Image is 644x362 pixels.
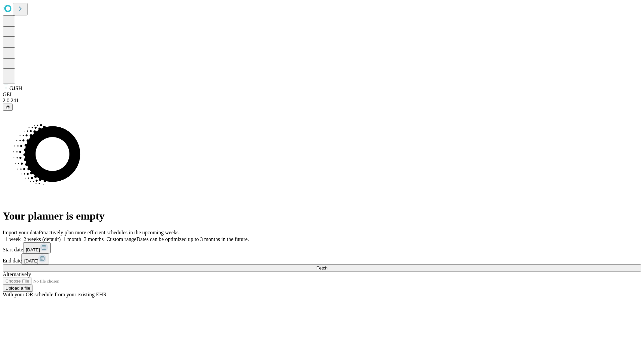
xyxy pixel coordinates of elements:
button: @ [3,104,13,111]
span: 1 month [63,236,81,242]
span: GJSH [9,85,22,91]
span: [DATE] [26,247,40,252]
div: End date [3,253,641,264]
div: Start date [3,242,641,253]
div: 2.0.241 [3,98,641,104]
h1: Your planner is empty [3,210,641,222]
span: 1 week [5,236,21,242]
span: Import your data [3,230,39,235]
button: Fetch [3,264,641,271]
button: Upload a file [3,285,33,292]
span: 2 weeks (default) [23,236,61,242]
span: Dates can be optimized up to 3 months in the future. [137,236,249,242]
span: 3 months [84,236,104,242]
button: [DATE] [23,242,51,253]
span: [DATE] [24,258,38,263]
span: Custom range [106,236,136,242]
span: Fetch [316,265,327,270]
span: @ [5,105,10,110]
button: [DATE] [21,253,49,264]
span: With your OR schedule from your existing EHR [3,292,107,297]
div: GEI [3,92,641,98]
span: Alternatively [3,271,31,277]
span: Proactively plan more efficient schedules in the upcoming weeks. [39,230,180,235]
